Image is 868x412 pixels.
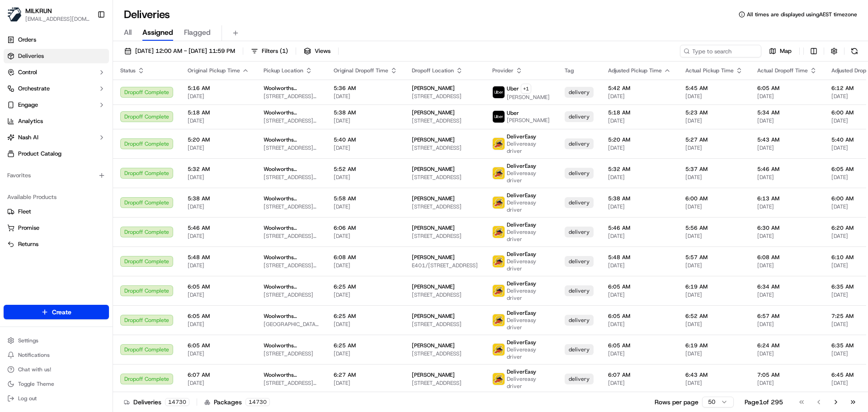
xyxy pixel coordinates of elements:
[521,84,531,94] button: +1
[334,67,388,74] span: Original Dropoff Time
[188,283,249,290] span: 6:05 AM
[264,313,319,320] span: Woolworths Supermarket [GEOGRAPHIC_DATA] - [GEOGRAPHIC_DATA]
[608,321,671,328] span: [DATE]
[507,287,550,302] span: Delivereasy driver
[412,321,478,328] span: [STREET_ADDRESS]
[757,291,817,298] span: [DATE]
[188,371,249,379] span: 6:07 AM
[685,232,743,240] span: [DATE]
[412,203,478,210] span: [STREET_ADDRESS]
[757,117,817,124] span: [DATE]
[124,7,170,22] h1: Deliveries
[25,15,90,23] button: [EMAIL_ADDRESS][DOMAIN_NAME]
[264,224,319,232] span: Woolworths Supermarket [GEOGRAPHIC_DATA] - [GEOGRAPHIC_DATA]
[685,262,743,269] span: [DATE]
[507,162,536,170] span: DeliverEasy
[334,254,397,261] span: 6:08 AM
[334,136,397,143] span: 5:40 AM
[264,117,319,124] span: [STREET_ADDRESS][PERSON_NAME]
[608,262,671,269] span: [DATE]
[608,144,671,152] span: [DATE]
[184,27,211,38] span: Flagged
[7,224,105,232] a: Promise
[334,262,397,269] span: [DATE]
[412,371,455,379] span: [PERSON_NAME]
[334,379,397,387] span: [DATE]
[565,67,574,74] span: Tag
[264,291,319,298] span: [STREET_ADDRESS]
[334,85,397,92] span: 5:36 AM
[4,168,109,183] div: Favorites
[757,195,817,202] span: 6:13 AM
[757,109,817,116] span: 5:34 AM
[745,398,783,407] div: Page 1 of 295
[608,93,671,100] span: [DATE]
[264,371,319,379] span: Woolworths Supermarket NZ - [GEOGRAPHIC_DATA]
[4,98,109,112] button: Engage
[120,45,239,57] button: [DATE] 12:00 AM - [DATE] 11:59 PM
[685,109,743,116] span: 5:23 AM
[18,351,50,359] span: Notifications
[493,167,505,179] img: delivereasy_logo.png
[188,254,249,261] span: 5:48 AM
[608,117,671,124] span: [DATE]
[4,349,109,361] button: Notifications
[262,47,288,55] span: Filters
[18,68,37,76] span: Control
[188,117,249,124] span: [DATE]
[4,190,109,204] div: Available Products
[608,166,671,173] span: 5:32 AM
[18,240,38,248] span: Returns
[757,174,817,181] span: [DATE]
[685,85,743,92] span: 5:45 AM
[685,342,743,349] span: 6:19 AM
[685,144,743,152] span: [DATE]
[188,262,249,269] span: [DATE]
[493,111,505,123] img: uber-new-logo.jpeg
[757,321,817,328] span: [DATE]
[412,195,455,202] span: [PERSON_NAME]
[412,262,478,269] span: E401/[STREET_ADDRESS]
[264,254,319,261] span: Woolworths Supermarket [GEOGRAPHIC_DATA] - [GEOGRAPHIC_DATA]
[412,166,455,173] span: [PERSON_NAME]
[4,147,109,161] a: Product Catalog
[507,251,536,258] span: DeliverEasy
[569,140,590,147] span: delivery
[412,350,478,357] span: [STREET_ADDRESS]
[757,342,817,349] span: 6:24 AM
[18,36,36,44] span: Orders
[757,379,817,387] span: [DATE]
[135,47,235,55] span: [DATE] 12:00 AM - [DATE] 11:59 PM
[507,228,550,243] span: Delivereasy driver
[757,85,817,92] span: 6:05 AM
[747,11,857,18] span: All times are displayed using AEST timezone
[188,350,249,357] span: [DATE]
[264,342,319,349] span: Woolworths Supermarket [GEOGRAPHIC_DATA] - [GEOGRAPHIC_DATA]
[18,395,37,402] span: Log out
[507,375,550,390] span: Delivereasy driver
[334,371,397,379] span: 6:27 AM
[18,101,38,109] span: Engage
[188,342,249,349] span: 6:05 AM
[4,237,109,251] button: Returns
[4,49,109,63] a: Deliveries
[685,254,743,261] span: 5:57 AM
[507,133,536,140] span: DeliverEasy
[493,314,505,326] img: delivereasy_logo.png
[569,89,590,96] span: delivery
[334,321,397,328] span: [DATE]
[334,283,397,290] span: 6:25 AM
[569,287,590,294] span: delivery
[412,174,478,181] span: [STREET_ADDRESS]
[4,204,109,219] button: Fleet
[492,67,514,74] span: Provider
[757,203,817,210] span: [DATE]
[757,67,808,74] span: Actual Dropoff Time
[757,224,817,232] span: 6:30 AM
[608,313,671,320] span: 6:05 AM
[334,144,397,152] span: [DATE]
[507,94,550,101] span: [PERSON_NAME]
[507,117,550,124] span: [PERSON_NAME]
[757,371,817,379] span: 7:05 AM
[18,380,54,388] span: Toggle Theme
